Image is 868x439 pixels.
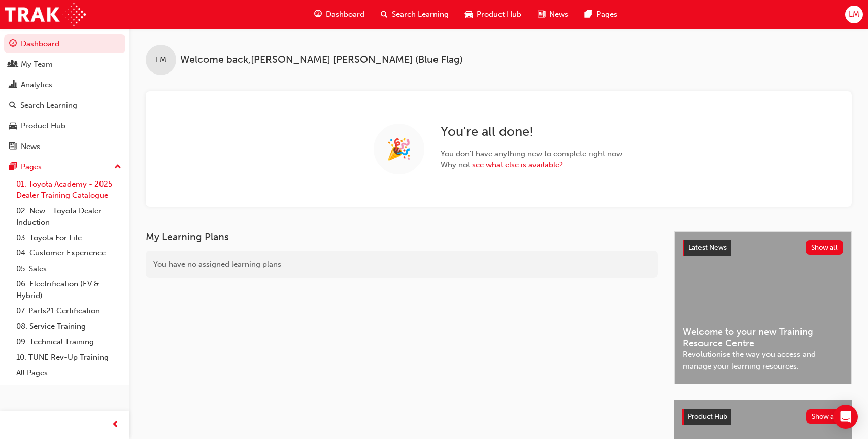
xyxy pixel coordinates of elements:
[806,240,844,255] button: Show all
[12,350,125,365] a: 10. TUNE Rev-Up Training
[529,4,577,25] a: news-iconNews
[683,349,843,372] span: Revolutionise the way you access and manage your learning resources.
[4,117,125,135] a: Product Hub
[4,34,125,53] a: Dashboard
[9,101,16,111] span: search-icon
[585,8,592,21] span: pages-icon
[683,326,843,349] span: Welcome to your new Training Resource Centre
[21,141,40,153] div: News
[12,334,125,350] a: 09. Technical Training
[12,276,125,303] a: 06. Electrification (EV & Hybrid)
[441,159,624,171] span: Why not
[381,8,388,21] span: search-icon
[4,32,125,158] button: DashboardMy TeamAnalyticsSearch LearningProduct HubNews
[12,245,125,261] a: 04. Customer Experience
[21,59,53,70] div: My Team
[465,8,473,21] span: car-icon
[20,100,77,112] div: Search Learning
[146,231,658,243] h3: My Learning Plans
[683,240,843,256] a: Latest NewsShow all
[577,4,625,25] a: pages-iconPages
[21,79,52,91] div: Analytics
[4,96,125,115] a: Search Learning
[849,9,859,20] span: LM
[4,55,125,74] a: My Team
[845,6,863,23] button: LM
[9,81,17,90] span: chart-icon
[21,120,65,132] div: Product Hub
[682,409,844,425] a: Product HubShow all
[12,365,125,381] a: All Pages
[9,60,17,69] span: people-icon
[180,54,463,66] span: Welcome back , [PERSON_NAME] [PERSON_NAME] (Blue Flag)
[146,251,658,278] div: You have no assigned learning plans
[9,163,17,172] span: pages-icon
[549,9,569,20] span: News
[12,203,125,230] a: 02. New - Toyota Dealer Induction
[833,405,858,429] div: Open Intercom Messenger
[441,124,624,140] h2: You're all done!
[472,160,563,169] a: see what else is available?
[392,9,449,20] span: Search Learning
[477,9,521,20] span: Product Hub
[112,419,119,431] span: prev-icon
[306,4,373,25] a: guage-iconDashboard
[156,54,166,66] span: LM
[9,122,17,131] span: car-icon
[5,3,86,26] img: Trak
[12,176,125,203] a: 01. Toyota Academy - 2025 Dealer Training Catalogue
[9,40,17,49] span: guage-icon
[674,231,852,384] a: Latest NewsShow allWelcome to your new Training Resource CentreRevolutionise the way you access a...
[4,158,125,176] button: Pages
[326,9,364,20] span: Dashboard
[596,9,617,20] span: Pages
[806,409,844,424] button: Show all
[386,143,412,155] span: 🎉
[12,261,125,277] a: 05. Sales
[4,76,125,94] a: Analytics
[21,161,42,173] div: Pages
[688,243,727,252] span: Latest News
[9,142,17,152] span: news-icon
[441,148,624,160] span: You don't have anything new to complete right now.
[688,412,727,421] span: Product Hub
[4,137,125,156] a: News
[114,161,121,174] span: up-icon
[12,303,125,319] a: 07. Parts21 Certification
[12,319,125,335] a: 08. Service Training
[538,8,545,21] span: news-icon
[373,4,457,25] a: search-iconSearch Learning
[457,4,529,25] a: car-iconProduct Hub
[314,8,322,21] span: guage-icon
[12,230,125,246] a: 03. Toyota For Life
